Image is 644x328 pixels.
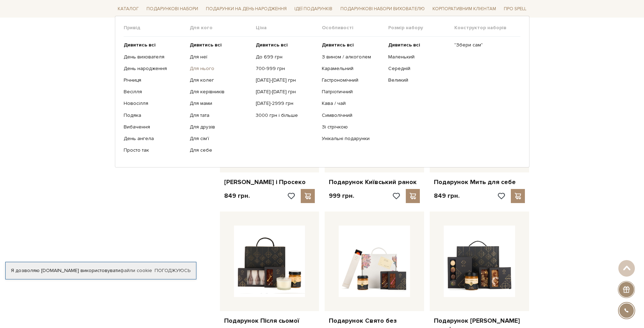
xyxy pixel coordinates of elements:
[124,89,184,95] a: Весілля
[124,42,184,48] a: Дивитись всі
[224,192,250,200] p: 849 грн.
[434,192,460,200] p: 849 грн.
[292,4,335,14] a: Ідеї подарунків
[322,25,388,31] span: Особливості
[190,42,222,48] b: Дивитись всі
[144,4,201,14] a: Подарункові набори
[388,25,454,31] span: Розмір набору
[124,65,184,72] a: День народження
[190,53,251,60] a: Для неї
[256,42,317,48] a: Дивитись всі
[190,42,251,48] a: Дивитись всі
[256,53,317,60] a: До 699 грн
[124,42,156,48] b: Дивитись всі
[388,42,449,48] a: Дивитись всі
[124,147,184,153] a: Просто так
[256,89,317,95] a: [DATE]-[DATE] грн
[329,178,420,186] a: Подарунок Київський ранок
[388,77,449,83] a: Великий
[388,53,449,60] a: Маленький
[329,192,354,200] p: 999 грн.
[256,112,317,118] a: 3000 грн і більше
[338,3,428,15] a: Подарункові набори вихователю
[322,53,383,60] a: З вином / алкоголем
[190,65,251,72] a: Для нього
[124,53,184,60] a: День вихователя
[124,77,184,83] a: Річниця
[224,178,315,186] a: [PERSON_NAME] і Просеко
[322,42,354,48] b: Дивитись всі
[322,65,383,72] a: Карамельний
[454,42,515,48] a: "Збери сам"
[256,77,317,83] a: [DATE]-[DATE] грн
[388,42,420,48] b: Дивитись всі
[115,16,529,168] div: Каталог
[190,135,251,142] a: Для сім'ї
[190,124,251,130] a: Для друзів
[256,65,317,72] a: 700-999 грн
[124,112,184,118] a: Подяка
[224,317,315,325] a: Подарунок Після сьомої
[124,124,184,130] a: Вибачення
[388,65,449,72] a: Середній
[124,135,184,142] a: День ангела
[322,100,383,107] a: Кава / чай
[124,100,184,107] a: Новосілля
[322,124,383,130] a: Зі стрічкою
[190,77,251,83] a: Для колег
[124,25,190,31] span: Привід
[322,112,383,118] a: Символічний
[6,267,196,274] div: Я дозволяю [DOMAIN_NAME] використовувати
[190,147,251,153] a: Для себе
[501,4,529,14] a: Про Spell
[203,4,290,14] a: Подарунки на День народження
[120,267,152,273] a: файли cookie
[322,42,383,48] a: Дивитись всі
[190,112,251,118] a: Для тата
[322,89,383,95] a: Патріотичний
[190,89,251,95] a: Для керівників
[190,25,256,31] span: Для кого
[115,4,142,14] a: Каталог
[256,100,317,107] a: [DATE]-2999 грн
[155,267,190,274] a: Погоджуюсь
[190,100,251,107] a: Для мами
[256,25,322,31] span: Ціна
[322,135,383,142] a: Унікальні подарунки
[256,42,288,48] b: Дивитись всі
[454,25,520,31] span: Конструктор наборів
[430,3,499,15] a: Корпоративним клієнтам
[434,178,525,186] a: Подарунок Мить для себе
[322,77,383,83] a: Гастрономічний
